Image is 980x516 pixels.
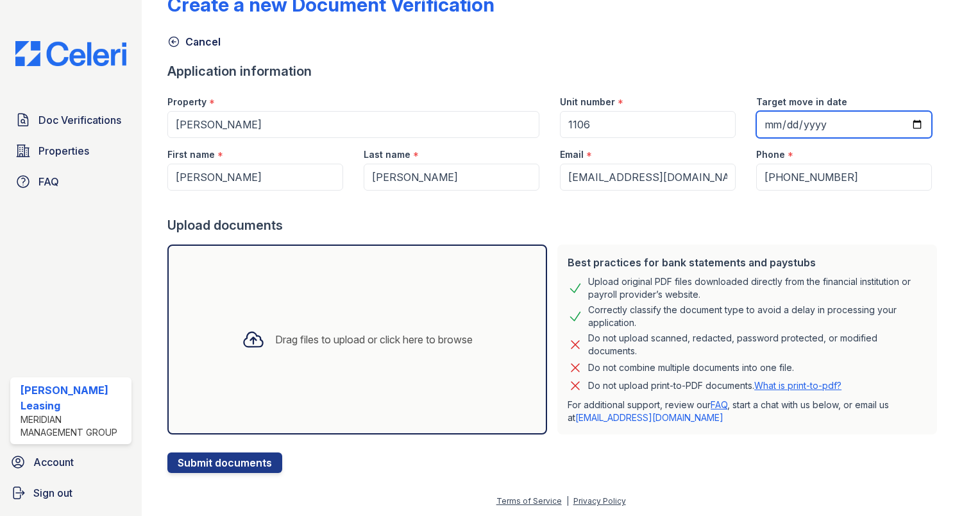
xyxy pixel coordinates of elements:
div: | [566,496,569,506]
a: Privacy Policy [573,496,626,506]
a: Cancel [167,34,221,49]
div: Drag files to upload or click here to browse [275,332,473,347]
a: [EMAIL_ADDRESS][DOMAIN_NAME] [575,412,723,423]
p: Do not upload print-to-PDF documents. [588,379,841,392]
a: FAQ [711,399,727,410]
a: Terms of Service [496,496,562,506]
span: Sign out [33,485,72,501]
span: Properties [38,143,89,159]
div: Upload documents [167,216,942,234]
span: Doc Verifications [38,112,121,128]
label: Property [167,96,207,108]
span: FAQ [38,174,59,189]
span: Account [33,454,74,470]
div: [PERSON_NAME] Leasing [21,383,126,413]
a: Properties [10,138,131,164]
div: Do not upload scanned, redacted, password protected, or modified documents. [588,332,927,357]
img: CE_Logo_Blue-a8612792a0a2168367f1c8372b55b34899dd931a85d93a1a3d3e32e68fde9ad4.png [5,41,137,66]
button: Submit documents [167,452,282,473]
div: Upload original PDF files downloaded directly from the financial institution or payroll provider’... [588,275,927,301]
a: FAQ [10,169,131,194]
label: Last name [364,148,410,161]
div: Do not combine multiple documents into one file. [588,360,794,375]
p: For additional support, review our , start a chat with us below, or email us at [568,399,927,424]
a: What is print-to-pdf? [754,380,841,391]
label: Email [560,148,584,161]
label: First name [167,148,215,161]
label: Phone [756,148,785,161]
div: Meridian Management Group [21,413,126,439]
div: Correctly classify the document type to avoid a delay in processing your application. [588,304,927,329]
label: Target move in date [756,96,847,108]
a: Sign out [5,480,137,506]
div: Best practices for bank statements and paystubs [568,255,927,270]
div: Application information [167,62,942,80]
label: Unit number [560,96,615,108]
a: Account [5,449,137,475]
a: Doc Verifications [10,107,131,133]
